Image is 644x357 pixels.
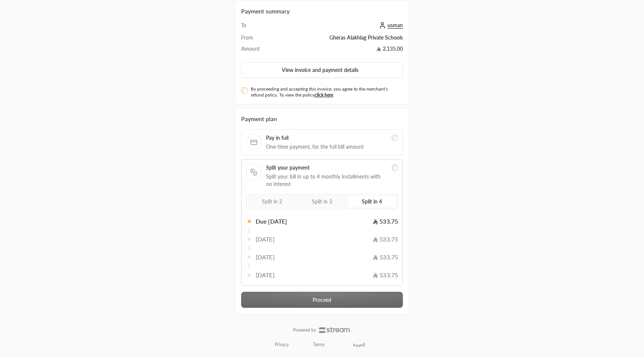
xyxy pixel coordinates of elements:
[373,253,398,262] span: 533.75
[251,86,400,98] label: By proceeding and accepting this invoice, you agree to the merchant’s refund policy. To view the ...
[392,164,398,171] input: Split your paymentSplit your bill in up to 4 monthly installments with no interest
[373,217,398,226] span: 533.75
[274,34,403,45] td: Gheras Alakhlag Private Schools
[241,62,403,78] button: View invoice and payment details
[266,143,387,151] span: One-time payment, for the full bill amount
[373,235,398,244] span: 533.75
[256,253,275,262] span: [DATE]
[266,164,387,171] span: Split your payment
[256,235,275,244] span: [DATE]
[262,198,282,205] span: Split in 2
[313,342,325,348] a: Terms
[312,198,332,205] span: Split in 3
[373,271,398,279] span: 533.75
[315,92,333,98] a: click here
[377,22,403,28] a: usman
[388,22,403,29] span: usman
[392,135,398,141] input: Pay in fullOne-time payment, for the full bill amount
[349,339,369,351] a: العربية
[266,134,387,142] span: Pay in full
[241,7,403,16] h2: Payment summary
[241,45,274,56] td: Amount
[274,45,403,56] td: 2,135.00
[256,217,287,226] span: Due [DATE]
[293,327,316,333] p: Powered by
[256,271,275,279] span: [DATE]
[241,114,403,123] div: Payment plan
[241,34,274,45] td: From
[241,22,274,34] td: To
[362,198,382,205] span: Split in 4
[266,173,387,188] span: Split your bill in up to 4 monthly installments with no interest
[275,342,289,348] a: Privacy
